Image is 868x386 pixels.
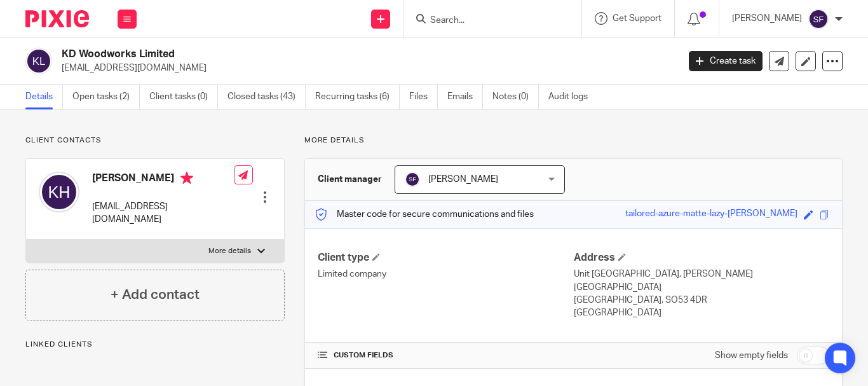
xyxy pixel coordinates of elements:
[689,51,763,71] a: Create task
[808,9,829,29] img: svg%3E
[574,251,829,265] h4: Address
[409,85,438,109] a: Files
[92,172,234,188] h4: [PERSON_NAME]
[574,307,829,319] p: [GEOGRAPHIC_DATA]
[574,294,829,307] p: [GEOGRAPHIC_DATA], SO53 4DR
[304,135,843,146] p: More details
[715,349,788,362] label: Show empty fields
[428,175,498,184] span: [PERSON_NAME]
[492,85,539,109] a: Notes (0)
[25,340,285,350] p: Linked clients
[318,350,573,361] h4: CUSTOM FIELDS
[25,85,63,109] a: Details
[429,15,543,27] input: Search
[72,85,140,109] a: Open tasks (2)
[405,172,420,187] img: svg%3E
[208,246,251,256] p: More details
[111,285,200,305] h4: + Add contact
[315,85,400,109] a: Recurring tasks (6)
[227,85,306,109] a: Closed tasks (43)
[732,12,802,25] p: [PERSON_NAME]
[447,85,483,109] a: Emails
[613,14,661,23] span: Get Support
[25,10,89,27] img: Pixie
[318,173,382,186] h3: Client manager
[574,268,829,294] p: Unit [GEOGRAPHIC_DATA], [PERSON_NAME][GEOGRAPHIC_DATA]
[25,48,52,74] img: svg%3E
[180,172,193,184] i: Primary
[39,172,79,212] img: svg%3E
[25,135,285,146] p: Client contacts
[625,207,797,222] div: tailored-azure-matte-lazy-[PERSON_NAME]
[315,208,534,221] p: Master code for secure communications and files
[548,85,597,109] a: Audit logs
[62,48,548,61] h2: KD Woodworks Limited
[62,62,670,74] p: [EMAIL_ADDRESS][DOMAIN_NAME]
[318,268,573,280] p: Limited company
[92,200,234,226] p: [EMAIL_ADDRESS][DOMAIN_NAME]
[149,85,218,109] a: Client tasks (0)
[318,251,573,265] h4: Client type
